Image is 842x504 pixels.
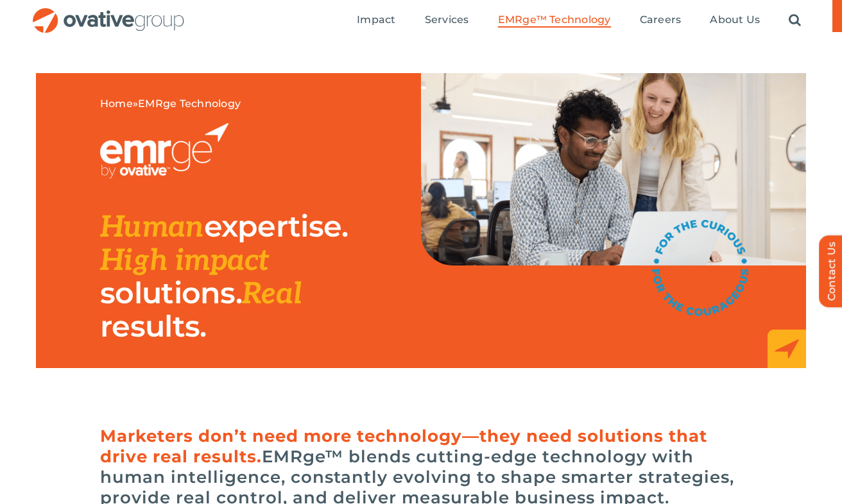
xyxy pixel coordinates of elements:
[425,13,469,26] span: Services
[204,208,348,244] span: expertise.
[768,330,806,368] img: EMRge_HomePage_Elements_Arrow Box
[100,426,707,467] span: Marketers don’t need more technology—they need solutions that drive real results.
[357,13,395,28] a: Impact
[100,97,133,110] a: Home
[138,97,241,110] span: EMRge Technology
[357,13,395,26] span: Impact
[710,13,760,26] span: About Us
[498,13,611,28] a: EMRge™ Technology
[31,6,185,19] a: OG_Full_horizontal_RGB
[789,13,801,28] a: Search
[242,276,302,312] span: Real
[425,13,469,28] a: Services
[100,210,204,246] span: Human
[100,274,242,311] span: solutions.
[421,73,806,265] img: EMRge Landing Page Header Image
[100,123,228,178] img: EMRGE_RGB_wht
[100,97,241,110] span: »
[640,13,682,28] a: Careers
[640,13,682,26] span: Careers
[100,308,206,344] span: results.
[100,243,269,279] span: High impact
[710,13,760,28] a: About Us
[498,13,611,26] span: EMRge™ Technology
